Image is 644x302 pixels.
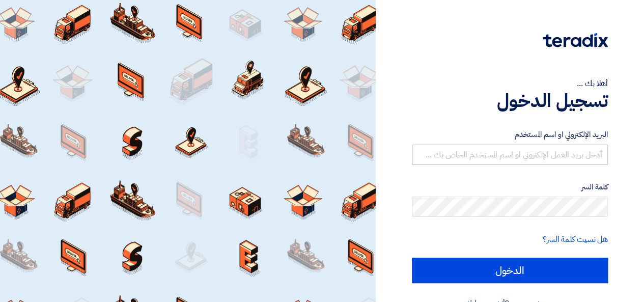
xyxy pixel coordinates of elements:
input: الدخول [412,258,608,283]
label: كلمة السر [412,181,608,193]
input: أدخل بريد العمل الإلكتروني او اسم المستخدم الخاص بك ... [412,145,608,165]
h1: تسجيل الدخول [412,90,608,112]
div: أهلا بك ... [412,77,608,90]
a: هل نسيت كلمة السر؟ [543,233,608,245]
label: البريد الإلكتروني او اسم المستخدم [412,129,608,141]
img: Teradix logo [543,33,608,47]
